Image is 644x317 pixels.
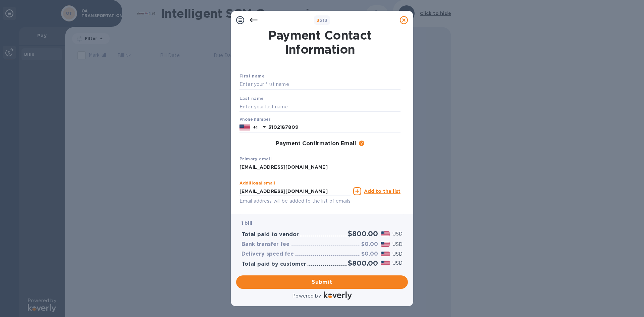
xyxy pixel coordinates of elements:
label: Additional email [239,181,275,186]
h3: Payment Confirmation Email [276,141,356,147]
p: USD [392,260,402,267]
input: Enter your primary name [239,162,400,172]
label: Phone number [239,118,270,122]
input: Enter your last name [239,102,400,112]
input: Enter additional email [239,186,351,196]
input: Enter your phone number [268,122,400,133]
img: USD [381,261,390,265]
b: of 3 [317,18,328,23]
u: Add to the list [364,189,400,194]
img: US [239,124,250,131]
b: Last name [239,96,264,101]
input: Enter your first name [239,80,400,90]
h3: $0.00 [361,251,378,257]
h3: Delivery speed fee [241,251,294,257]
span: Submit [241,278,402,286]
p: USD [392,251,402,258]
button: Submit [236,275,408,289]
p: Email address will be added to the list of emails [239,197,351,205]
h2: $800.00 [348,259,378,267]
h3: Total paid to vendor [241,231,299,238]
b: Primary email [239,156,272,161]
p: USD [392,230,402,237]
img: Logo [324,292,352,300]
h3: Bank transfer fee [241,241,289,248]
h3: Total paid by customer [241,261,306,267]
h3: $0.00 [361,241,378,248]
img: USD [381,242,390,247]
img: USD [381,252,390,256]
span: 3 [317,18,319,23]
h2: $800.00 [348,229,378,238]
p: +1 [253,124,258,131]
p: USD [392,241,402,248]
b: First name [239,73,265,78]
h1: Payment Contact Information [239,28,400,56]
p: Powered by [292,293,321,300]
b: 1 bill [241,220,252,226]
img: USD [381,231,390,236]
